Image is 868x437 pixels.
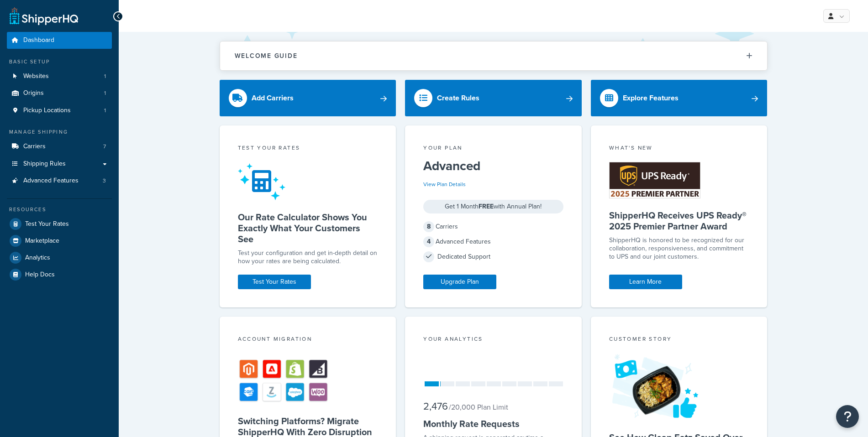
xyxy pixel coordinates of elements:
div: Resources [7,206,112,213]
p: ShipperHQ is honored to be recognized for our collaboration, responsiveness, and commitment to UP... [609,236,749,261]
span: Shipping Rules [23,160,66,168]
span: 2,476 [423,399,448,414]
div: Customer Story [609,335,749,345]
span: Pickup Locations [23,107,71,114]
div: Your Plan [423,144,563,154]
span: 7 [103,143,106,151]
span: Help Docs [25,271,55,279]
a: Test Your Rates [238,275,311,289]
li: Carriers [7,138,112,155]
div: Dedicated Support [423,250,563,263]
li: Websites [7,68,112,85]
span: 3 [103,177,106,185]
span: 1 [104,107,106,114]
div: Basic Setup [7,58,112,66]
div: Advanced Features [423,235,563,248]
span: 1 [104,89,106,97]
a: Add Carriers [220,80,396,116]
h5: Monthly Rate Requests [423,418,563,429]
li: Pickup Locations [7,102,112,119]
a: Help Docs [7,266,112,283]
a: Shipping Rules [7,156,112,172]
span: Test Your Rates [25,220,69,228]
a: Origins1 [7,85,112,102]
a: Dashboard [7,32,112,49]
small: / 20,000 Plan Limit [449,402,508,412]
h5: ShipperHQ Receives UPS Ready® 2025 Premier Partner Award [609,210,749,232]
div: Test your rates [238,144,378,154]
span: Origins [23,89,44,97]
a: View Plan Details [423,180,466,188]
a: Learn More [609,275,682,289]
a: Pickup Locations1 [7,102,112,119]
div: Create Rules [437,92,479,104]
a: Websites1 [7,68,112,85]
div: Get 1 Month with Annual Plan! [423,200,563,213]
span: Websites [23,73,49,80]
li: Advanced Features [7,172,112,189]
li: Origins [7,85,112,102]
a: Test Your Rates [7,216,112,232]
div: What's New [609,144,749,154]
a: Marketplace [7,233,112,249]
div: Add Carriers [252,92,294,104]
span: 8 [423,221,434,232]
div: Test your configuration and get in-depth detail on how your rates are being calculated. [238,249,378,265]
span: Analytics [25,254,50,262]
a: Upgrade Plan [423,275,496,289]
span: Advanced Features [23,177,79,185]
span: Dashboard [23,36,54,44]
strong: FREE [479,202,494,211]
span: Carriers [23,143,46,151]
a: Carriers7 [7,138,112,155]
div: Account Migration [238,335,378,345]
a: Explore Features [591,80,768,116]
span: 4 [423,236,434,247]
div: Your Analytics [423,335,563,345]
button: Open Resource Center [836,405,859,428]
a: Create Rules [405,80,582,116]
button: Welcome Guide [220,42,767,70]
a: Analytics [7,250,112,266]
div: Carriers [423,220,563,233]
div: Manage Shipping [7,128,112,136]
h2: Welcome Guide [235,52,298,59]
h5: Our Rate Calculator Shows You Exactly What Your Customers See [238,212,378,245]
span: Marketplace [25,237,59,245]
a: Advanced Features3 [7,172,112,189]
div: Explore Features [623,92,679,104]
span: 1 [104,73,106,80]
h5: Advanced [423,159,563,173]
